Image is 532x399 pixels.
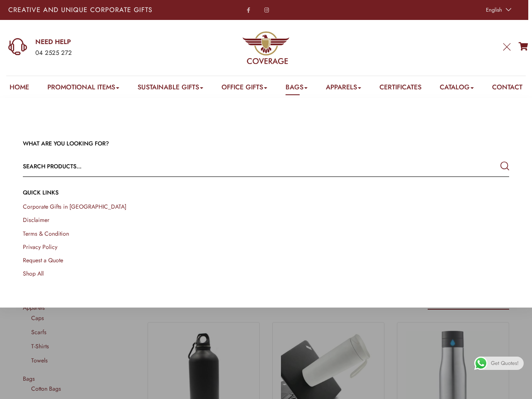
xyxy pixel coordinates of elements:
[23,229,69,238] a: Terms & Condition
[482,4,514,16] a: English
[23,140,509,148] h3: WHAT ARE YOU LOOKING FOR?
[23,202,126,211] a: Corporate Gifts in [GEOGRAPHIC_DATA]
[326,82,361,95] a: Apparels
[10,82,29,95] a: Home
[379,82,421,95] a: Certificates
[8,7,209,13] p: Creative and Unique Corporate Gifts
[23,269,44,278] a: Shop All
[23,256,63,264] a: Request a Quote
[440,82,474,95] a: Catalog
[222,82,267,95] a: Office Gifts
[286,82,308,95] a: Bags
[23,189,509,197] h4: QUICK LINKs
[35,37,171,47] a: NEED HELP
[35,48,171,59] div: 04 2525 272
[23,243,57,251] a: Privacy Policy
[23,156,412,176] input: Search products...
[486,6,502,14] span: English
[23,216,49,224] a: Disclaimer
[47,82,119,95] a: Promotional Items
[491,357,519,370] span: Get Quotes!
[138,82,203,95] a: Sustainable Gifts
[492,82,522,95] a: Contact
